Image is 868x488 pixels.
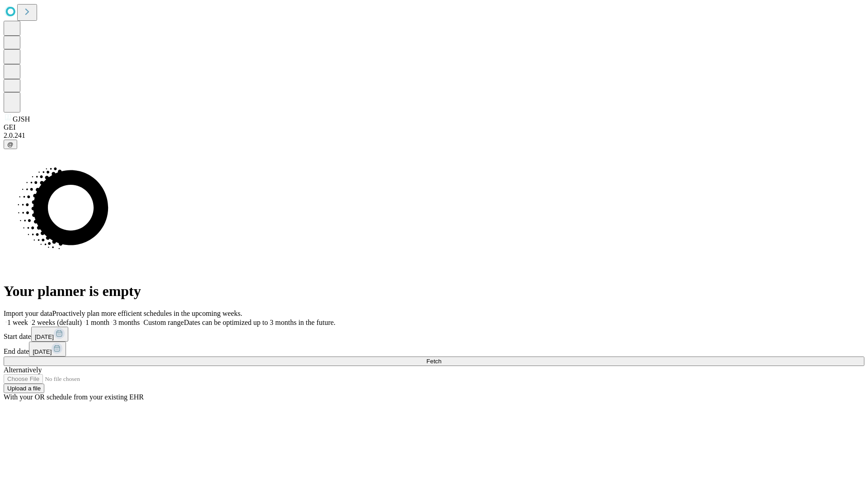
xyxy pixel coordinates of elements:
span: 3 months [113,319,140,326]
button: Fetch [4,357,864,366]
span: Custom range [143,319,184,326]
div: GEI [4,123,864,131]
button: [DATE] [31,327,68,342]
div: Start date [4,327,864,342]
span: GJSH [13,115,30,123]
span: Dates can be optimized up to 3 months in the future. [184,319,335,326]
span: With your OR schedule from your existing EHR [4,393,144,401]
span: [DATE] [33,348,52,355]
button: Upload a file [4,384,44,393]
button: [DATE] [29,342,66,357]
span: Import your data [4,310,52,317]
div: 2.0.241 [4,131,864,140]
span: [DATE] [35,333,54,340]
div: End date [4,342,864,357]
h1: Your planner is empty [4,283,864,300]
span: Alternatively [4,366,42,374]
span: 2 weeks (default) [32,319,82,326]
span: Proactively plan more efficient schedules in the upcoming weeks. [52,310,242,317]
span: 1 month [85,319,109,326]
span: @ [7,141,14,148]
span: Fetch [426,358,441,365]
span: 1 week [7,319,28,326]
button: @ [4,140,17,149]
